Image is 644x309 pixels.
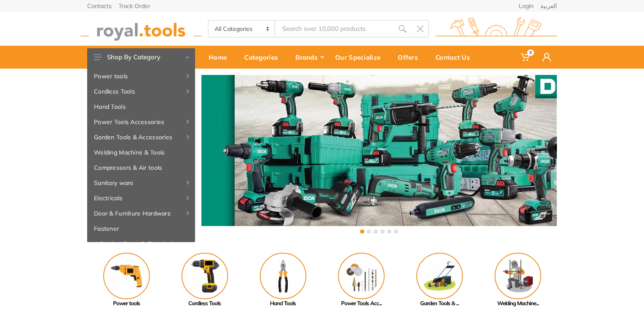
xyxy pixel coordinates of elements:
input: Site search [275,20,394,38]
a: Compressors & Air tools [87,160,195,175]
div: Power Tools Acc... [322,299,400,308]
a: Garden Tools & ... [400,253,479,308]
a: Hand Tools [87,99,195,114]
a: Welding Machine... [479,253,557,308]
div: Welding Machine... [479,299,557,308]
a: Welding Machine & Tools [87,145,195,160]
img: Royal - Hand Tools [260,253,306,299]
img: royal.tools Logo [435,17,557,41]
img: Royal - Power Tools Accessories [338,253,385,299]
a: Categories [238,46,289,69]
div: Contact Us [429,48,482,66]
div: Garden Tools & ... [400,299,479,308]
a: Contacts [87,3,112,9]
img: Royal - Garden Tools & Accessories [416,253,463,299]
a: Cordless Tools [165,253,244,308]
a: Cordless Tools [87,84,195,99]
a: Login [519,3,534,9]
a: Home [203,46,238,69]
img: Royal - Cordless Tools [182,253,228,299]
a: Sanitary ware [87,175,195,190]
a: Track Order [118,3,150,9]
a: Power Tools Acc... [322,253,400,308]
a: Electricals [87,190,195,206]
div: Offers [392,48,429,66]
a: Power Tools Accessories [87,114,195,130]
a: العربية [540,3,557,9]
div: Home [203,48,238,66]
div: Categories [238,48,289,66]
a: Power tools [87,69,195,84]
div: Our Specialize [329,48,392,66]
a: Fastener [87,221,195,236]
div: Hand Tools [244,299,322,308]
button: Shop By Category [87,48,195,66]
img: Royal - Welding Machine & Tools [495,253,541,299]
a: Hand Tools [244,253,322,308]
a: Offers [392,46,429,69]
a: Door & Furniture Hardware [87,206,195,221]
select: Category [209,21,275,37]
a: Adhesive, Spray & Chemical [87,236,195,251]
a: Contact Us [429,46,482,69]
a: 0 [515,46,537,69]
div: Power tools [87,299,165,308]
div: Brands [289,48,329,66]
a: Power tools [87,253,165,308]
div: Cordless Tools [165,299,244,308]
span: 0 [527,50,534,56]
a: Garden Tools & Accessories [87,130,195,145]
img: royal.tools Logo [80,17,202,41]
a: Our Specialize [329,46,392,69]
img: Royal - Power tools [103,253,150,299]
